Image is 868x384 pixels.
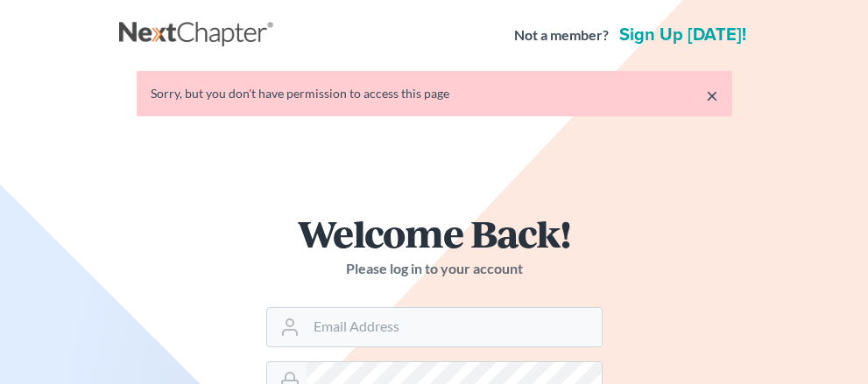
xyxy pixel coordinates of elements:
[266,259,603,279] p: Please log in to your account
[307,308,602,346] input: Email Address
[616,26,750,44] a: Sign up [DATE]!
[266,214,603,252] h1: Welcome Back!
[151,85,718,102] div: Sorry, but you don't have permission to access this page
[514,25,609,45] strong: Not a member?
[706,85,718,106] a: ×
